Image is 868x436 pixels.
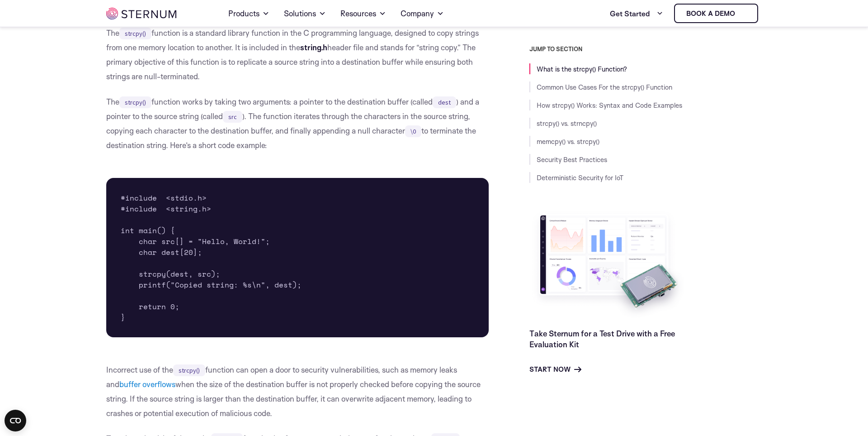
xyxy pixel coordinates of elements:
a: Common Use Cases For the strcpy() Function [537,83,672,91]
a: Get Started [610,5,663,23]
pre: #include <stdio.h> #include <string.h> int main() { char src[] = "Hello, World!"; char dest[20]; ... [106,178,489,337]
p: The function is a standard library function in the C programming language, designed to copy strin... [106,26,489,84]
img: sternum iot [106,8,176,19]
p: Incorrect use of the function can open a door to security vulnerabilities, such as memory leaks a... [106,363,489,421]
img: sternum iot [739,10,746,17]
a: Book a demo [674,4,758,23]
a: Company [401,1,444,26]
a: Deterministic Security for IoT [537,173,623,182]
code: strcpy() [173,364,205,376]
a: Take Sternum for a Test Drive with a Free Evaluation Kit [529,329,675,349]
a: memcpy() vs. strcpy() [537,137,599,146]
a: How strcpy() Works: Syntax and Code Examples [537,101,682,110]
a: Start Now [529,364,581,375]
a: Products [228,1,269,26]
a: Resources [340,1,386,26]
button: Open CMP widget [5,410,26,431]
code: dest [433,96,456,108]
img: Take Sternum for a Test Drive with a Free Evaluation Kit [529,208,688,321]
a: Solutions [284,1,326,26]
a: What is the strcpy() Function? [537,65,627,73]
strong: string.h [300,43,327,52]
code: src [223,111,242,123]
h3: JUMP TO SECTION [529,45,762,53]
a: Security Best Practices [537,155,607,164]
a: buffer overflows [119,379,175,389]
code: \0 [405,125,421,137]
p: The function works by taking two arguments: a pointer to the destination buffer (called ) and a p... [106,95,489,153]
code: strcpy() [119,96,151,108]
code: strcpy() [119,28,151,39]
a: strcpy() vs. strncpy() [537,119,597,128]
